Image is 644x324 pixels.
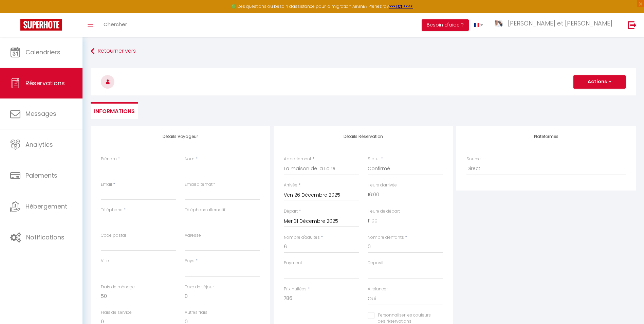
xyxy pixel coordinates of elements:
[368,286,388,292] label: A relancer
[101,134,260,139] h4: Détails Voyageur
[101,258,109,264] label: Ville
[185,207,225,213] label: Téléphone alternatif
[101,232,126,239] label: Code postal
[25,48,60,56] span: Calendriers
[25,140,53,149] span: Analytics
[104,21,127,28] span: Chercher
[422,19,469,31] button: Besoin d'aide ?
[185,181,215,188] label: Email alternatif
[466,156,481,162] label: Source
[91,102,138,119] li: Informations
[25,79,65,87] span: Réservations
[368,234,404,241] label: Nombre d'enfants
[284,260,302,266] label: Payment
[185,258,195,264] label: Pays
[368,260,384,266] label: Deposit
[91,45,636,57] a: Retourner vers
[101,309,132,316] label: Frais de service
[101,181,112,188] label: Email
[466,134,626,139] h4: Plateformes
[101,284,135,290] label: Frais de ménage
[25,109,56,118] span: Messages
[368,182,397,188] label: Heure d'arrivée
[488,13,621,37] a: ... [PERSON_NAME] et [PERSON_NAME]
[185,309,207,316] label: Autres frais
[573,75,626,89] button: Actions
[284,134,443,139] h4: Détails Réservation
[185,232,201,239] label: Adresse
[368,208,400,215] label: Heure de départ
[20,19,62,31] img: Super Booking
[508,19,612,28] span: [PERSON_NAME] et [PERSON_NAME]
[284,208,298,215] label: Départ
[389,3,413,9] a: >>> ICI <<<<
[185,284,214,290] label: Taxe de séjour
[628,21,637,29] img: logout
[101,156,117,162] label: Prénom
[25,171,57,180] span: Paiements
[25,202,67,211] span: Hébergement
[284,156,311,162] label: Appartement
[98,13,132,37] a: Chercher
[284,182,297,188] label: Arrivée
[101,207,123,213] label: Téléphone
[368,156,380,162] label: Statut
[26,233,65,241] span: Notifications
[284,234,320,241] label: Nombre d'adultes
[493,20,503,27] img: ...
[284,286,307,292] label: Prix nuitées
[185,156,195,162] label: Nom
